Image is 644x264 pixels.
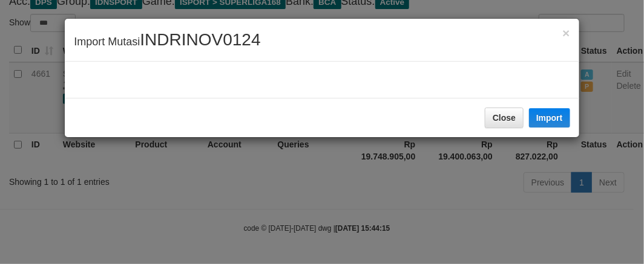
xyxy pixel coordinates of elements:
span: Import Mutasi [74,36,260,48]
span: × [562,26,570,40]
button: Import [529,108,570,127]
span: INDRINOV0124 [140,30,260,49]
button: Close [562,27,570,39]
button: Close [485,108,524,128]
